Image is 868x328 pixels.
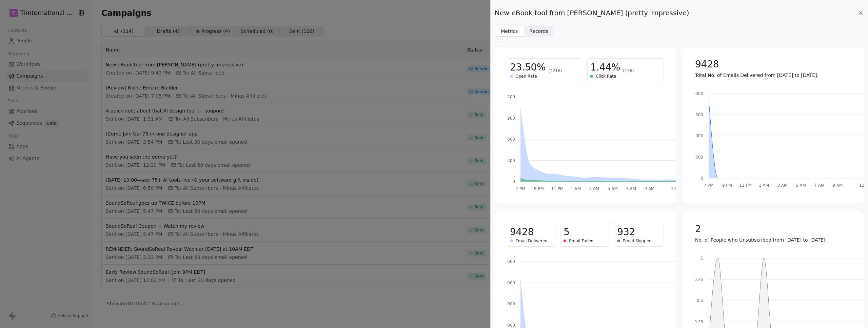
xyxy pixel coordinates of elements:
span: 1.44% [590,61,620,74]
tspan: 9 PM [534,186,544,191]
tspan: 2500 [693,155,703,160]
span: (2216) [549,68,562,74]
tspan: 0 [512,179,515,184]
span: New eBook tool from [PERSON_NAME] (pretty impressive) [495,8,689,18]
tspan: 300 [507,158,515,163]
span: Open Rate [515,74,537,79]
tspan: 1 AM [759,183,769,188]
span: Email Delivered [515,238,548,244]
span: 9428 [510,226,534,238]
span: Email Failed [569,238,593,244]
span: Email Skipped [623,238,652,244]
tspan: 7 AM [626,186,636,191]
tspan: 7 PM [704,183,713,188]
span: 2 [695,223,701,235]
tspan: 0.75 [694,277,703,282]
tspan: 0 [701,176,703,181]
span: 932 [617,226,635,238]
tspan: 5000 [693,134,703,138]
tspan: 11 PM [739,183,752,188]
tspan: 12 PM [671,186,684,191]
tspan: 6000 [505,302,515,306]
tspan: 600 [507,137,515,142]
tspan: 1 [701,256,703,261]
tspan: 3000 [505,323,515,328]
p: Total No. of Emails Delivered from [DATE] to [DATE]. [695,72,852,79]
tspan: 0.25 [694,320,703,324]
span: 5 [564,226,570,238]
tspan: 7500 [693,112,703,117]
span: 23.50% [510,61,546,74]
span: Records [529,28,548,35]
tspan: 9 AM [644,186,654,191]
tspan: 1 AM [571,186,581,191]
tspan: 0.5 [696,298,703,303]
span: (136) [623,68,634,74]
tspan: 5 AM [795,183,806,188]
tspan: 3 AM [777,183,787,188]
span: 9428 [695,58,719,70]
tspan: 9 AM [832,183,843,188]
tspan: 7 AM [814,183,824,188]
tspan: 9000 [505,281,515,285]
tspan: 9 PM [722,183,732,188]
tspan: 5 AM [608,186,618,191]
tspan: 11 PM [551,186,564,191]
tspan: 900 [507,116,515,121]
tspan: 7 PM [515,186,525,191]
tspan: 10000 [690,91,703,96]
p: No. of People who Unsubscribed from [DATE] to [DATE]. [695,237,852,243]
tspan: 12000 [502,259,515,264]
tspan: 3 AM [589,186,599,191]
span: Click Rate [596,74,616,79]
tspan: 1200 [505,95,515,99]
